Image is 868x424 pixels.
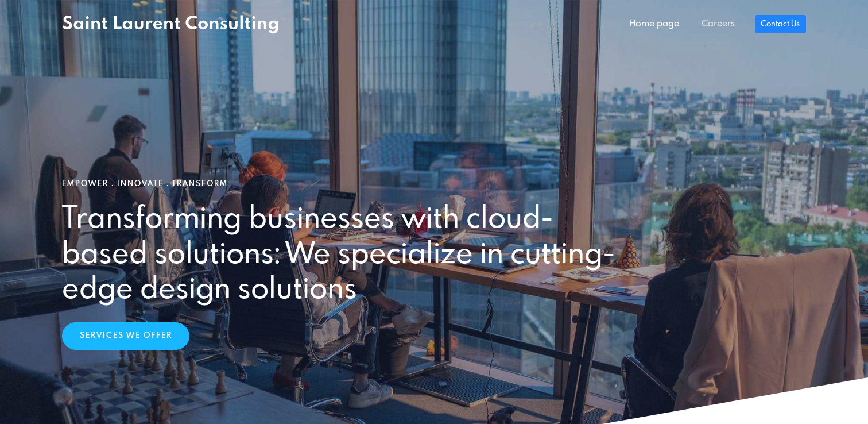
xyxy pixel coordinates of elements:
[690,13,745,36] a: Careers
[62,322,189,350] a: Services We Offer
[62,202,620,308] h2: Transforming businesses with cloud-based solutions: We specialize in cutting-edge design solutions
[755,15,806,33] a: Contact Us
[62,179,806,188] h1: Empower . Innovate . Transform
[618,13,690,36] a: Home page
